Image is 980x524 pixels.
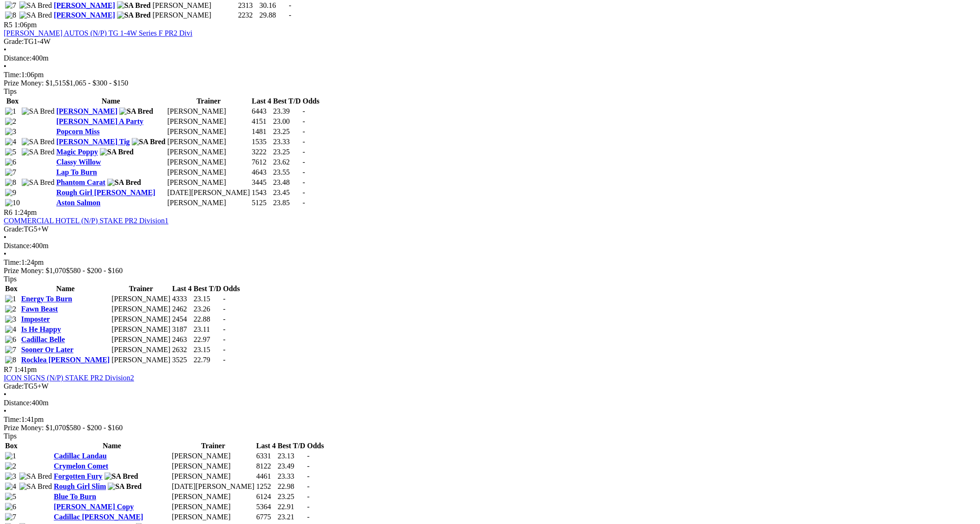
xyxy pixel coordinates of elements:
th: Best T/D [273,97,302,106]
img: SA Bred [105,473,138,481]
td: 6775 [256,513,276,522]
a: COMMERCIAL HOTEL (N/P) STAKE PR2 Division1 [4,217,168,225]
span: - [307,483,309,491]
div: TG1-4W [4,38,976,46]
span: - [302,118,305,126]
span: - [307,473,309,481]
td: 30.16 [259,1,288,10]
a: [PERSON_NAME] [54,12,115,19]
span: - [302,108,305,116]
td: [PERSON_NAME] [172,472,255,481]
span: - [307,463,309,470]
span: - [307,513,309,521]
td: 6124 [256,493,276,502]
td: [PERSON_NAME] [152,11,237,20]
th: Last 4 [251,97,271,106]
span: Distance: [4,55,31,62]
td: 4643 [251,168,271,177]
span: 1:41pm [14,366,37,374]
a: Cadillac Belle [21,336,65,344]
img: 2 [5,463,16,471]
td: 23.26 [193,305,222,314]
td: 23.21 [277,513,306,522]
td: 2463 [172,335,192,345]
th: Odds [222,285,240,294]
span: • [4,250,6,258]
a: [PERSON_NAME] A Party [56,118,143,126]
td: [PERSON_NAME] [167,178,251,188]
span: - [223,346,225,354]
img: SA Bred [108,483,142,491]
td: 23.85 [273,199,302,208]
span: - [223,336,225,344]
td: [DATE][PERSON_NAME] [167,189,251,198]
td: 2462 [172,305,192,314]
span: - [289,12,291,19]
td: 5125 [251,199,271,208]
td: 1252 [256,482,276,492]
img: 3 [5,128,16,136]
img: 7 [5,169,16,177]
td: 22.98 [277,482,306,492]
span: Tips [4,88,17,96]
div: 400m [4,399,976,408]
img: 6 [5,503,16,512]
td: [PERSON_NAME] [111,346,171,355]
td: [PERSON_NAME] [167,158,251,167]
td: 4333 [172,295,192,304]
td: 23.62 [273,158,302,167]
td: 23.49 [277,462,306,471]
a: Fawn Beast [21,305,58,313]
a: Energy To Burn [21,295,72,303]
td: 8122 [256,462,276,471]
td: [PERSON_NAME] [111,295,171,304]
span: - [223,295,225,303]
img: 7 [5,1,16,10]
img: 1 [5,295,16,304]
td: 23.45 [273,189,302,198]
td: 23.13 [277,452,306,461]
img: 2 [5,118,16,126]
td: [PERSON_NAME] [167,117,251,127]
td: [PERSON_NAME] [111,315,171,324]
td: [PERSON_NAME] [167,199,251,208]
img: 10 [5,199,20,207]
td: 1481 [251,128,271,137]
span: - [223,356,225,364]
span: - [289,1,291,9]
span: • [4,408,6,415]
td: 23.39 [273,107,302,116]
img: 8 [5,356,16,365]
a: [PERSON_NAME] [54,1,115,9]
img: SA Bred [19,12,52,20]
td: 29.88 [259,11,288,20]
span: - [302,199,305,207]
td: [PERSON_NAME] [111,325,171,335]
span: R6 [4,209,12,217]
img: SA Bred [22,138,55,146]
img: 4 [5,138,16,146]
img: 1 [5,452,16,461]
img: 4 [5,483,16,491]
img: 3 [5,473,16,481]
span: - [223,316,225,323]
th: Best T/D [277,442,306,451]
span: 1:06pm [14,21,37,29]
th: Trainer [167,97,251,106]
span: Tips [4,433,17,440]
td: 6331 [256,452,276,461]
span: - [223,326,225,334]
td: 23.33 [273,138,302,147]
img: 2 [5,305,16,314]
td: 1543 [251,189,271,198]
td: [PERSON_NAME] [172,493,255,502]
span: - [302,148,305,156]
span: • [4,234,6,242]
a: Popcorn Miss [56,128,100,136]
a: [PERSON_NAME] Copy [54,503,134,511]
td: 23.00 [273,117,302,127]
span: - [307,493,309,501]
img: 8 [5,12,16,20]
img: 8 [5,179,16,187]
td: 22.79 [193,356,222,365]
